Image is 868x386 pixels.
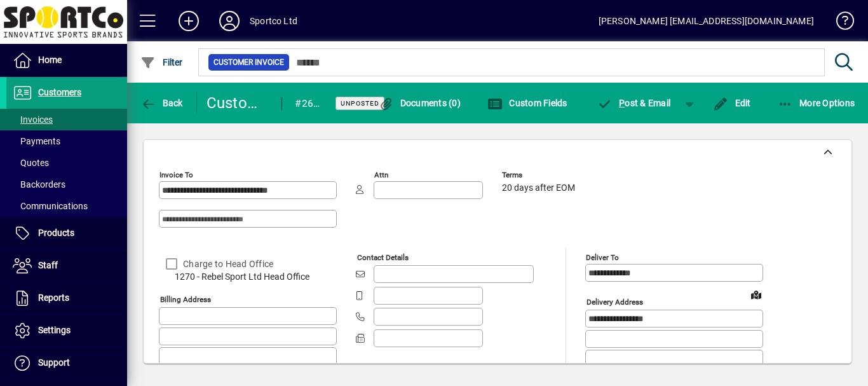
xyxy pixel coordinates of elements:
[207,93,269,113] div: Customer Invoice
[746,284,766,305] a: View on map
[6,174,127,195] a: Backorders
[599,11,814,31] div: [PERSON_NAME] [EMAIL_ADDRESS][DOMAIN_NAME]
[6,45,127,76] a: Home
[214,56,284,69] span: Customer Invoice
[295,93,320,114] div: #266098
[502,171,578,179] span: Terms
[619,98,625,108] span: P
[591,92,677,114] button: Post & Email
[13,158,49,168] span: Quotes
[484,92,571,114] button: Custom Fields
[140,57,183,67] span: Filter
[140,98,183,108] span: Back
[13,136,60,146] span: Payments
[827,3,852,44] a: Knowledge Base
[341,99,379,107] span: Unposted
[378,98,461,108] span: Documents (0)
[13,114,53,125] span: Invoices
[137,51,186,74] button: Filter
[502,183,575,193] span: 20 days after EOM
[375,92,464,114] button: Documents (0)
[38,87,81,97] span: Customers
[775,92,858,114] button: More Options
[778,98,855,108] span: More Options
[159,170,193,179] mat-label: Invoice To
[6,250,127,282] a: Staff
[127,92,197,114] app-page-header-button: Back
[6,195,127,217] a: Communications
[38,325,71,335] span: Settings
[374,170,388,179] mat-label: Attn
[209,10,250,32] button: Profile
[586,253,619,262] mat-label: Deliver To
[710,92,754,114] button: Edit
[159,270,337,284] span: 1270 - Rebel Sport Ltd Head Office
[250,11,297,31] div: Sportco Ltd
[487,98,567,108] span: Custom Fields
[168,10,209,32] button: Add
[6,282,127,314] a: Reports
[38,228,74,238] span: Products
[6,347,127,379] a: Support
[597,98,671,108] span: ost & Email
[13,179,65,190] span: Backorders
[13,201,88,211] span: Communications
[137,92,186,114] button: Back
[6,315,127,347] a: Settings
[6,109,127,130] a: Invoices
[38,357,70,368] span: Support
[38,55,62,65] span: Home
[6,130,127,152] a: Payments
[6,152,127,174] a: Quotes
[713,98,751,108] span: Edit
[38,260,58,270] span: Staff
[6,217,127,249] a: Products
[38,293,69,303] span: Reports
